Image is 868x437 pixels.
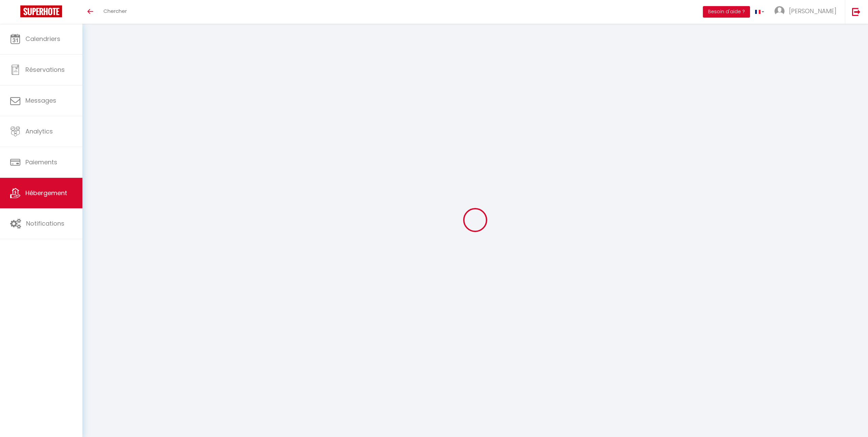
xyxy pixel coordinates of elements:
[25,65,65,74] span: Réservations
[25,189,67,197] span: Hébergement
[25,96,56,105] span: Messages
[20,5,62,17] img: Super Booking
[789,7,836,15] span: [PERSON_NAME]
[26,219,64,228] span: Notifications
[852,7,861,16] img: logout
[25,127,53,136] span: Analytics
[774,6,785,16] img: ...
[103,7,127,15] span: Chercher
[703,6,750,18] button: Besoin d'aide ?
[25,35,60,43] span: Calendriers
[25,158,57,166] span: Paiements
